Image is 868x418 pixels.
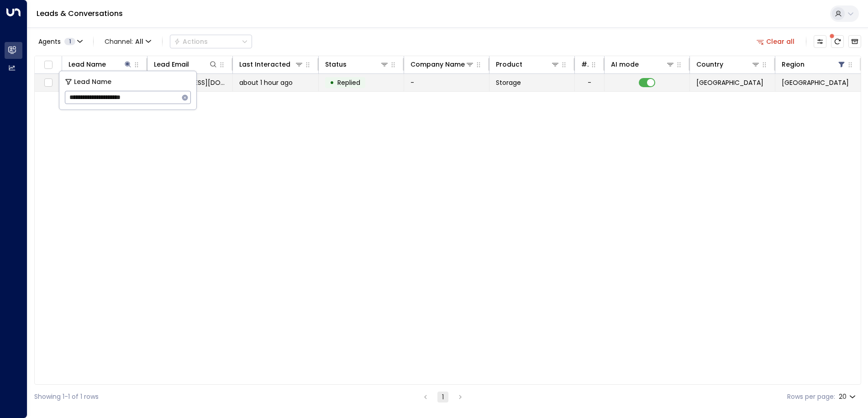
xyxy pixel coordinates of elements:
[154,59,189,70] div: Lead Email
[170,35,252,48] button: Actions
[611,59,675,70] div: AI mode
[831,35,844,48] span: There are new threads available. Refresh the grid to view the latest updates.
[239,78,293,87] span: about 1 hour ago
[588,78,591,87] div: -
[410,59,465,70] div: Company Name
[330,75,334,90] div: •
[696,59,760,70] div: Country
[68,59,106,70] div: Lead Name
[42,59,54,71] span: Toggle select all
[839,390,857,403] div: 20
[64,38,75,45] span: 1
[101,35,155,48] button: Channel:All
[611,59,639,70] div: AI mode
[404,74,489,91] td: -
[325,59,389,70] div: Status
[42,77,54,89] span: Toggle select row
[239,59,303,70] div: Last Interacted
[135,38,143,45] span: All
[848,35,861,48] button: Archived Leads
[787,392,835,402] label: Rows per page:
[239,59,290,70] div: Last Interacted
[581,59,589,70] div: # of people
[782,59,846,70] div: Region
[696,59,723,70] div: Country
[68,59,132,70] div: Lead Name
[753,35,799,48] button: Clear all
[410,59,474,70] div: Company Name
[174,37,208,46] div: Actions
[34,35,86,48] button: Agents1
[581,59,598,70] div: # of people
[782,78,849,87] span: Shropshire
[101,35,155,48] span: Channel:
[420,391,466,402] nav: pagination navigation
[496,59,522,70] div: Product
[814,35,826,48] button: Customize
[37,8,123,19] a: Leads & Conversations
[325,59,347,70] div: Status
[496,59,560,70] div: Product
[34,392,99,402] div: Showing 1-1 of 1 rows
[154,59,218,70] div: Lead Email
[74,77,111,87] span: Lead Name
[337,78,360,87] span: Replied
[170,35,252,48] div: Button group with a nested menu
[437,392,448,402] button: page 1
[782,59,805,70] div: Region
[38,38,61,45] span: Agents
[696,78,763,87] span: United Kingdom
[496,78,521,87] span: Storage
